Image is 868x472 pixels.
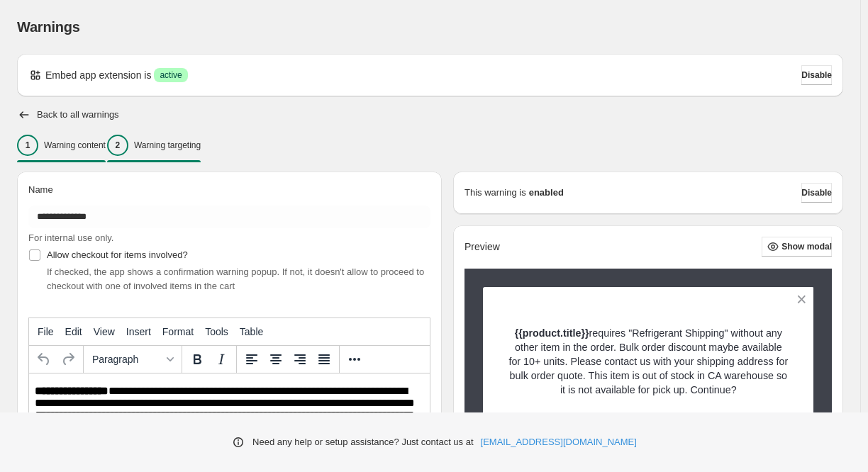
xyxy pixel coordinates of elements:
[32,347,56,371] button: Undo
[343,347,367,371] button: More...
[29,373,430,446] iframe: Rich Text Area
[801,187,832,198] span: Disable
[529,186,564,200] strong: enabled
[28,184,53,195] span: Name
[781,241,832,252] span: Show modal
[47,266,424,291] span: If checked, the app shows a confirmation warning popup. If not, it doesn't allow to proceed to ch...
[126,326,151,337] span: Insert
[107,135,128,156] div: 2
[87,347,179,371] button: Formats
[264,347,288,371] button: Align center
[28,232,113,243] span: For internal use only.
[38,326,54,337] span: File
[801,69,832,81] span: Disable
[37,109,119,120] h2: Back to all warnings
[92,354,162,365] span: Paragraph
[134,140,201,151] p: Warning targeting
[45,68,151,82] p: Embed app extension is
[65,326,82,337] span: Edit
[107,130,201,160] button: 2Warning targeting
[17,130,106,160] button: 1Warning content
[515,327,589,339] strong: {{product.title}}
[44,140,106,151] p: Warning content
[162,326,194,337] span: Format
[240,347,264,371] button: Align left
[508,326,789,397] p: requires "Refrigerant Shipping" without any other item in the order. Bulk order discount maybe av...
[185,347,209,371] button: Bold
[464,241,500,253] h2: Preview
[240,326,263,337] span: Table
[17,19,80,35] span: Warnings
[94,326,115,337] span: View
[801,183,832,203] button: Disable
[481,435,637,449] a: [EMAIL_ADDRESS][DOMAIN_NAME]
[801,65,832,85] button: Disable
[762,237,832,257] button: Show modal
[205,326,228,337] span: Tools
[47,249,188,260] span: Allow checkout for items involved?
[209,347,233,371] button: Italic
[464,186,526,200] p: This warning is
[17,135,38,156] div: 1
[288,347,312,371] button: Align right
[160,69,182,81] span: active
[56,347,80,371] button: Redo
[312,347,336,371] button: Justify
